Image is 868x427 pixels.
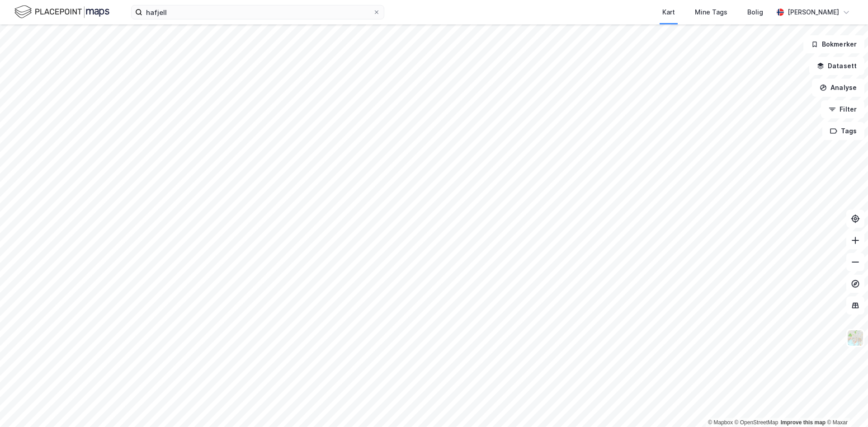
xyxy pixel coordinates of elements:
button: Analyse [812,79,864,97]
img: Z [847,329,864,347]
a: Mapbox [708,419,733,426]
button: Filter [821,100,864,118]
div: Mine Tags [695,7,727,18]
div: Bolig [747,7,763,18]
div: [PERSON_NAME] [788,7,839,18]
button: Tags [822,122,864,140]
button: Bokmerker [803,35,864,53]
a: OpenStreetMap [735,419,778,426]
a: Improve this map [781,419,826,426]
img: logo.f888ab2527a4732fd821a326f86c7f29.svg [14,4,109,20]
input: Søk på adresse, matrikkel, gårdeiere, leietakere eller personer [142,5,373,19]
button: Datasett [809,57,864,75]
div: Kontrollprogram for chat [823,384,868,427]
div: Kart [662,7,675,18]
iframe: Chat Widget [823,384,868,427]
